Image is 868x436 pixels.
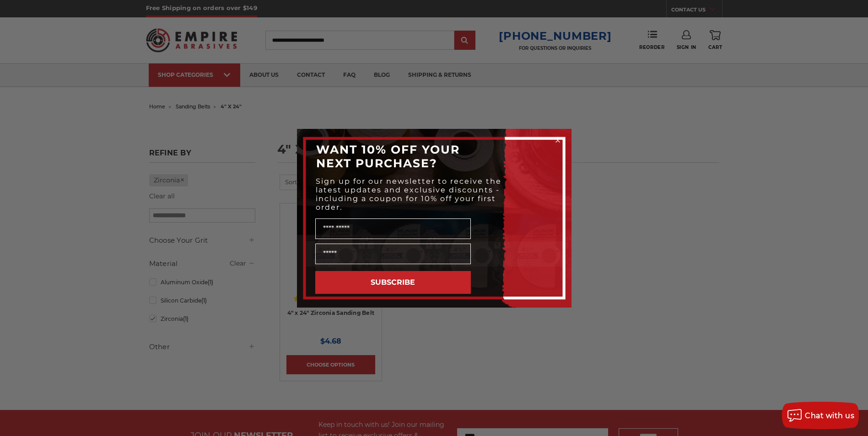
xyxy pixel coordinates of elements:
[315,244,471,264] input: Email
[553,136,562,145] button: Close dialog
[316,177,501,212] span: Sign up for our newsletter to receive the latest updates and exclusive discounts - including a co...
[316,143,460,170] span: WANT 10% OFF YOUR NEXT PURCHASE?
[782,402,859,429] button: Chat with us
[315,271,471,294] button: SUBSCRIBE
[805,411,854,420] span: Chat with us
